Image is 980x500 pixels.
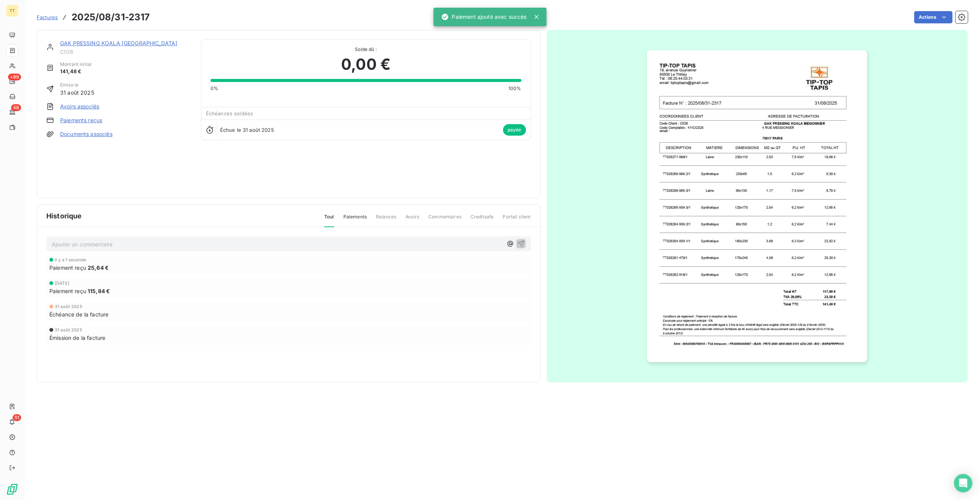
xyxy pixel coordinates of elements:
span: Paiements [343,213,367,226]
span: 115,84 € [88,287,110,295]
div: Paiement ajouté avec succès [441,10,526,24]
span: Factures [37,14,58,20]
span: Échue le 31 août 2025 [220,127,274,133]
div: Open Intercom Messenger [954,474,972,492]
span: +99 [8,74,21,80]
span: payée [503,124,526,136]
span: Solde dû : [211,46,521,53]
a: Factures [37,13,58,21]
span: Émission de la facture [49,334,105,342]
div: TT [6,5,18,17]
h3: 2025/08/31-2317 [72,10,150,24]
span: Portail client [503,213,531,226]
span: 0% [211,85,218,92]
span: Émise le [60,82,94,89]
a: Avoirs associés [60,103,99,110]
span: Montant initial [60,61,91,68]
span: il y a 1 seconde [55,257,86,262]
span: 141,48 € [60,68,91,75]
span: 100% [508,85,521,92]
a: Paiements reçus [60,116,102,124]
span: 31 août 2025 [60,89,94,97]
span: [DATE] [55,281,69,285]
span: Relances [376,213,396,226]
span: Échéance de la facture [49,310,108,318]
span: 25,64 € [88,264,109,272]
img: invoice_thumbnail [647,50,867,362]
button: Actions [914,11,952,23]
span: Creditsafe [470,213,494,226]
img: Logo LeanPay [6,483,18,495]
span: Paiement reçu [49,264,86,272]
span: Commentaires [428,213,461,226]
span: 48 [11,104,21,111]
span: C028 [60,49,192,55]
span: Historique [46,211,82,221]
span: 31 août 2025 [55,304,82,309]
span: Échéances soldées [206,110,253,116]
span: Paiement reçu [49,287,86,295]
span: 51 [13,414,21,421]
span: 0,00 € [341,53,390,76]
a: Documents associés [60,130,113,138]
a: GAK PRESSING KOALA [GEOGRAPHIC_DATA] [60,40,177,46]
span: Avoirs [405,213,419,226]
span: 31 août 2025 [55,328,82,332]
span: Tout [324,213,334,227]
